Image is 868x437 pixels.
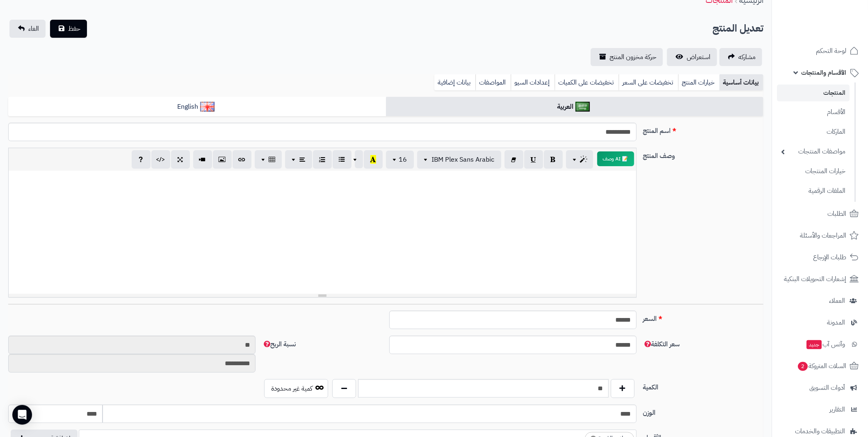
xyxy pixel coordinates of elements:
a: العملاء [777,291,863,311]
a: الملفات الرقمية [777,182,850,200]
span: أدوات التسويق [809,382,845,394]
a: مشاركه [720,48,762,66]
a: English [8,97,386,117]
label: الوزن [640,405,767,418]
a: خيارات المنتج [678,74,720,91]
span: الطلبات [827,208,846,220]
label: وصف المنتج [640,148,767,161]
button: 16 [386,151,414,169]
span: المراجعات والأسئلة [800,230,846,241]
span: السلات المتروكة [797,360,846,372]
a: أدوات التسويق [777,378,863,398]
span: المدونة [827,317,845,328]
a: المراجعات والأسئلة [777,226,863,245]
span: التقارير [829,404,845,415]
a: خيارات المنتجات [777,162,850,180]
a: وآتس آبجديد [777,334,863,354]
span: IBM Plex Sans Arabic [432,155,495,165]
a: العربية [386,97,764,117]
span: سعر التكلفة [643,339,680,349]
a: الغاء [9,20,46,38]
span: استعراض [687,52,710,62]
a: إشعارات التحويلات البنكية [777,269,863,289]
a: الماركات [777,123,850,141]
a: مواصفات المنتجات [777,143,850,160]
a: تخفيضات على الكميات [555,74,619,91]
a: بيانات إضافية [434,74,475,91]
button: 📝 AI وصف [597,151,634,166]
span: الأقسام والمنتجات [801,67,846,78]
img: English [200,102,215,112]
a: المدونة [777,313,863,332]
a: الأقسام [777,103,850,121]
a: استعراض [667,48,717,66]
div: Open Intercom Messenger [12,405,32,425]
span: التطبيقات والخدمات [795,426,845,437]
a: الطلبات [777,204,863,224]
span: إشعارات التحويلات البنكية [784,273,846,285]
span: لوحة التحكم [816,45,846,57]
span: 16 [399,155,407,165]
img: العربية [576,102,590,112]
span: حفظ [68,24,80,34]
button: حفظ [50,20,87,38]
h2: تعديل المنتج [713,20,763,37]
a: بيانات أساسية [720,74,763,91]
button: IBM Plex Sans Arabic [417,151,501,169]
span: حركة مخزون المنتج [610,52,656,62]
a: السلات المتروكة2 [777,356,863,376]
a: طلبات الإرجاع [777,247,863,267]
span: 2 [798,362,808,371]
a: التقارير [777,400,863,419]
a: حركة مخزون المنتج [591,48,663,66]
a: المواصفات [475,74,511,91]
a: المنتجات [777,85,850,101]
a: تخفيضات على السعر [619,74,678,91]
span: طلبات الإرجاع [813,252,846,263]
a: لوحة التحكم [777,41,863,61]
span: مشاركه [738,52,756,62]
span: العملاء [829,295,845,307]
a: إعدادات السيو [511,74,555,91]
span: وآتس آب [806,339,845,350]
label: اسم المنتج [640,123,767,136]
span: نسبة الربح [262,339,296,349]
span: جديد [806,340,822,349]
span: الغاء [28,24,39,34]
label: السعر [640,311,767,324]
label: الكمية [640,379,767,392]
